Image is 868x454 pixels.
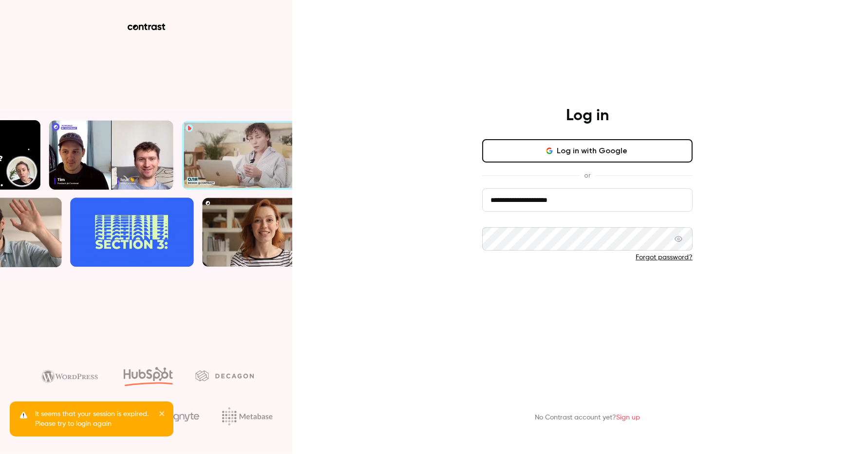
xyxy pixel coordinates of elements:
[616,414,640,421] a: Sign up
[535,413,640,423] p: No Contrast account yet?
[35,409,152,429] p: It seems that your session is expired. Please try to login again
[482,139,693,163] button: Log in with Google
[566,106,609,126] h4: Log in
[636,254,693,261] a: Forgot password?
[195,370,254,381] img: decagon
[482,278,693,301] button: Log in
[580,170,596,181] span: or
[159,409,166,421] button: close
